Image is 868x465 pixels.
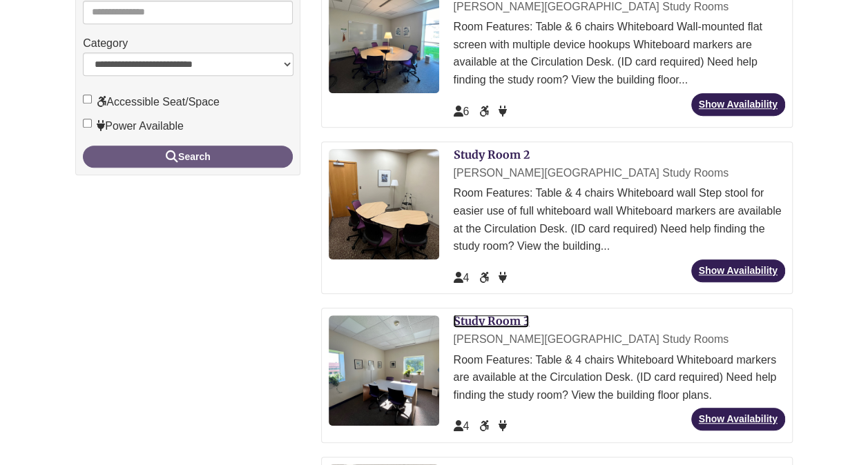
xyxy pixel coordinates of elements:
label: Accessible Seat/Space [83,93,220,111]
span: The capacity of this space [453,272,469,284]
span: Accessible Seat/Space [479,420,492,432]
div: Room Features: Table & 4 chairs Whiteboard Whiteboard markers are available at the Circulation De... [453,351,784,404]
img: Study Room 3 [329,315,439,426]
label: Power Available [83,117,184,135]
input: Power Available [83,119,92,128]
span: The capacity of this space [453,420,469,432]
img: Study Room 2 [329,149,439,259]
div: [PERSON_NAME][GEOGRAPHIC_DATA] Study Rooms [453,164,784,182]
span: The capacity of this space [453,106,469,117]
span: Power Available [499,272,507,284]
label: Category [83,34,128,52]
a: Show Availability [691,259,785,282]
div: [PERSON_NAME][GEOGRAPHIC_DATA] Study Rooms [453,330,784,348]
a: Show Availability [691,93,785,116]
a: Study Room 3 [453,314,529,328]
span: Power Available [499,420,507,432]
div: Room Features: Table & 4 chairs Whiteboard wall Step stool for easier use of full whiteboard wall... [453,184,784,255]
span: Accessible Seat/Space [479,272,492,284]
a: Study Room 2 [453,148,529,161]
input: Accessible Seat/Space [83,95,92,103]
button: Search [83,146,293,168]
div: Room Features: Table & 6 chairs Whiteboard Wall-mounted flat screen with multiple device hookups ... [453,18,784,88]
span: Accessible Seat/Space [479,106,492,117]
a: Show Availability [691,408,785,431]
span: Power Available [499,106,507,117]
